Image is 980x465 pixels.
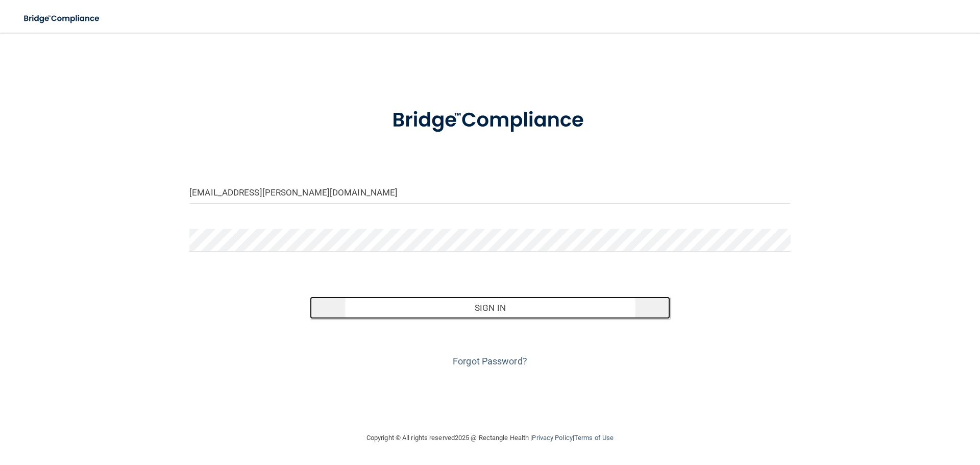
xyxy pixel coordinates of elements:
img: bridge_compliance_login_screen.278c3ca4.svg [15,8,109,29]
a: Privacy Policy [532,434,572,442]
img: bridge_compliance_login_screen.278c3ca4.svg [371,94,609,147]
button: Sign In [310,297,671,319]
input: Email [189,181,791,204]
div: Copyright © All rights reserved 2025 @ Rectangle Health | | [304,422,676,454]
a: Terms of Use [574,434,614,442]
a: Forgot Password? [453,356,527,366]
